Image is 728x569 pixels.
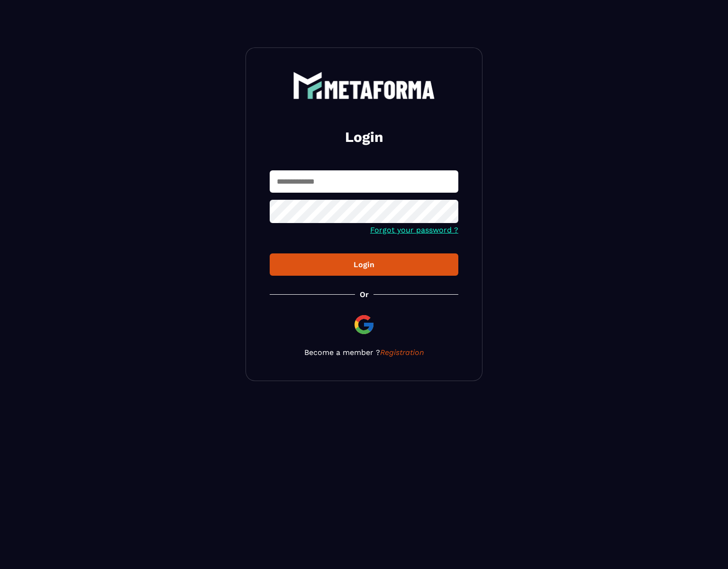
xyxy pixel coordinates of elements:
[293,72,435,99] img: logo
[270,72,458,99] a: logo
[353,313,375,336] img: google
[270,253,458,276] button: Login
[380,348,424,357] a: Registration
[360,290,369,299] p: Or
[270,348,458,357] p: Become a member ?
[370,225,458,234] a: Forgot your password ?
[281,128,447,147] h2: Login
[277,260,451,269] div: Login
